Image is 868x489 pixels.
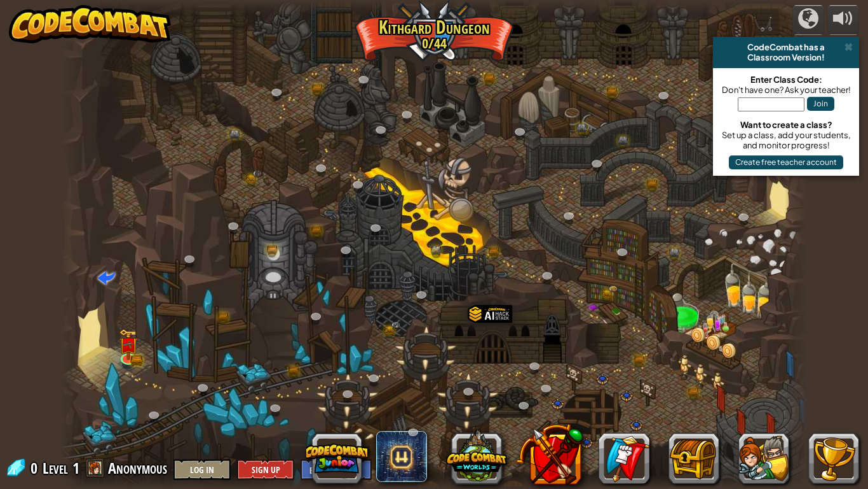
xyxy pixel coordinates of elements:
[119,329,138,360] img: level-banner-unlock.png
[827,5,859,35] button: Adjust volume
[31,458,41,478] span: 0
[253,170,262,177] img: portrait.png
[719,130,853,150] div: Set up a class, add your students, and monitor progress!
[718,42,854,52] div: CodeCombat has a
[9,5,172,43] img: CodeCombat - Learn how to code by playing a game
[608,285,617,292] img: portrait.png
[72,458,79,478] span: 1
[108,458,167,478] span: Anonymous
[719,74,853,85] div: Enter Class Code:
[807,97,834,111] button: Join
[719,120,853,130] div: Want to create a class?
[718,52,854,62] div: Classroom Version!
[43,458,68,479] span: Level
[391,322,400,329] img: portrait.png
[237,459,294,480] button: Sign Up
[130,355,143,365] img: bronze-chest.png
[792,5,824,35] button: Campaigns
[729,155,843,169] button: Create free teacher account
[173,459,231,480] button: Log In
[123,341,134,349] img: portrait.png
[719,85,853,95] div: Don't have one? Ask your teacher!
